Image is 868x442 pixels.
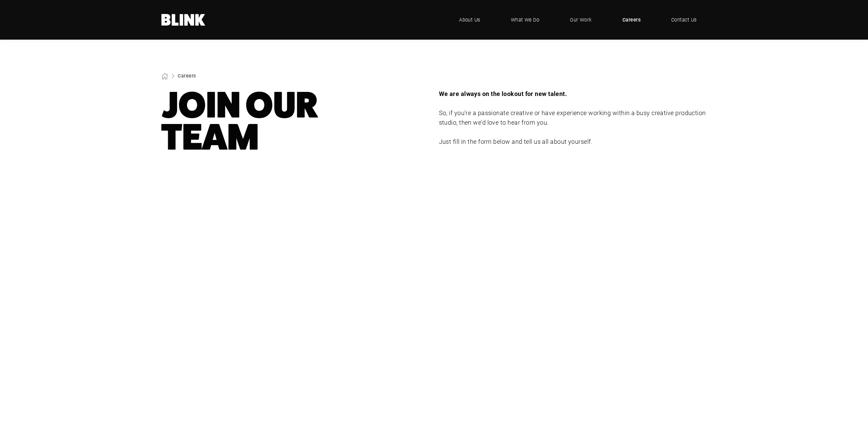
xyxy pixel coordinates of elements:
a: Home [161,14,206,26]
span: Contact Us [671,16,697,24]
h1: Team [161,89,429,153]
a: Careers [612,10,651,30]
p: Just fill in the form below and tell us all about yourself. [439,137,707,147]
p: We are always on the lookout for new talent. [439,89,707,99]
p: So, if you’re a passionate creative or have experience working within a busy creative production ... [439,108,707,127]
span: Our Work [570,16,592,24]
a: Our Work [560,10,602,30]
nobr: Join Our [161,84,318,126]
h2: Sound Good? [350,310,513,331]
a: Contact Us [661,10,707,30]
span: About Us [459,16,480,24]
span: What We Do [511,16,540,24]
a: What We Do [501,10,550,30]
a: About Us [449,10,490,30]
a: Careers [178,72,196,79]
span: Careers [622,16,641,24]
